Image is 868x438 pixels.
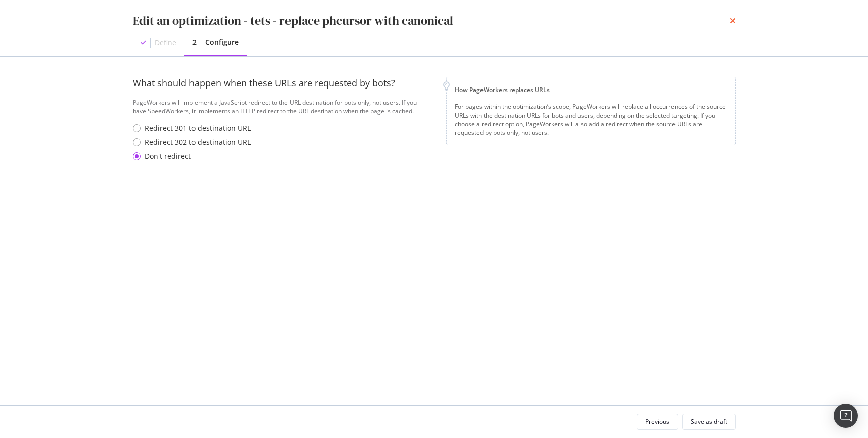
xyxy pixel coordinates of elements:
div: Save as draft [691,417,727,426]
div: Don't redirect [145,151,191,161]
div: times [730,12,736,29]
div: What should happen when these URLs are requested by bots? [133,77,430,90]
div: Configure [205,37,239,47]
div: For pages within the optimization’s scope, PageWorkers will replace all occurrences of the source... [455,102,727,137]
div: Redirect 302 to destination URL [133,137,430,147]
div: 2 [192,37,197,47]
div: Define [155,38,176,48]
div: How PageWorkers replaces URLs [455,85,727,94]
button: Previous [637,414,678,430]
button: Save as draft [682,414,736,430]
div: Previous [645,417,669,426]
div: Edit an optimization - tets - replace phcursor with canonical [133,12,453,29]
div: Redirect 301 to destination URL [145,123,251,133]
div: Don't redirect [133,151,430,161]
div: PageWorkers will implement a JavaScript redirect to the URL destination for bots only, not users.... [133,98,430,115]
div: Redirect 302 to destination URL [145,137,251,147]
div: Open Intercom Messenger [834,404,858,428]
div: Redirect 301 to destination URL [133,123,430,133]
